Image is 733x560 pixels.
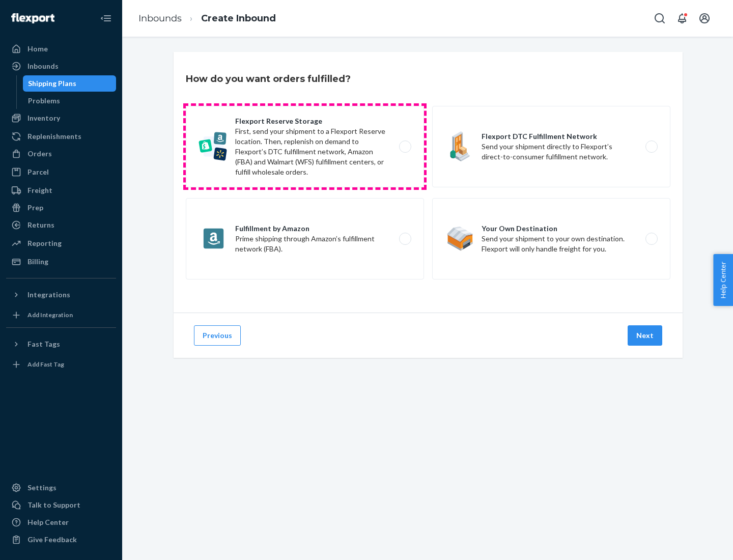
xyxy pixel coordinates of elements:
div: Integrations [27,290,70,300]
div: Replenishments [27,131,81,142]
a: Inventory [6,110,116,126]
div: Prep [27,203,43,213]
a: Create Inbound [201,13,276,24]
div: Freight [27,185,52,195]
div: Talk to Support [27,500,80,510]
button: Open account menu [694,8,715,29]
button: Open Search Box [650,8,670,29]
button: Integrations [6,287,116,303]
div: Parcel [27,167,49,177]
a: Help Center [6,514,116,530]
a: Orders [6,146,116,162]
button: Fast Tags [6,336,116,352]
div: Inbounds [27,61,59,71]
button: Open notifications [672,8,692,29]
a: Home [6,41,116,57]
a: Prep [6,200,116,216]
a: Reporting [6,235,116,251]
button: Give Feedback [6,531,116,548]
div: Reporting [27,238,62,248]
a: Add Fast Tag [6,356,116,373]
div: Problems [28,96,60,106]
a: Shipping Plans [23,75,117,92]
button: Close Navigation [96,8,116,29]
div: Add Fast Tag [27,360,64,369]
a: Billing [6,254,116,270]
div: Add Integration [27,311,73,319]
img: Flexport logo [11,13,54,23]
a: Inbounds [138,13,182,24]
div: Settings [27,483,57,493]
a: Freight [6,182,116,199]
ol: breadcrumbs [130,4,284,34]
button: Help Center [713,254,733,306]
div: Inventory [27,113,60,123]
button: Next [628,325,662,346]
a: Problems [23,93,117,109]
a: Returns [6,217,116,233]
a: Add Integration [6,307,116,323]
h3: How do you want orders fulfilled? [186,72,351,86]
a: Inbounds [6,58,116,74]
a: Talk to Support [6,497,116,513]
div: Orders [27,149,52,159]
div: Give Feedback [27,535,77,545]
a: Settings [6,480,116,496]
div: Shipping Plans [28,78,76,89]
div: Help Center [27,517,69,527]
div: Returns [27,220,54,230]
div: Billing [27,257,48,267]
a: Parcel [6,164,116,180]
button: Previous [194,325,241,346]
div: Fast Tags [27,339,60,349]
div: Home [27,44,48,54]
a: Replenishments [6,128,116,145]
